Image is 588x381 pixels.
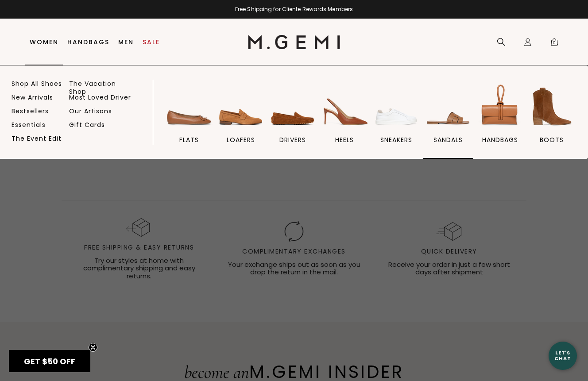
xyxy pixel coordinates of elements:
[268,82,317,159] a: drivers
[433,136,463,144] span: sandals
[320,82,369,131] img: heels
[371,82,421,159] a: sneakers
[423,82,473,131] img: sandals
[67,38,109,46] a: Handbags
[380,136,412,144] span: sneakers
[549,350,577,361] div: Let's Chat
[335,136,354,144] span: heels
[527,82,576,131] img: BOOTS
[30,38,58,46] a: Women
[12,107,49,115] a: Bestsellers
[216,82,266,131] img: loafers
[216,82,266,159] a: loafers
[118,38,134,46] a: Men
[89,343,97,352] button: Close teaser
[482,136,518,144] span: handbags
[164,82,214,159] a: flats
[12,93,53,101] a: New Arrivals
[69,93,131,101] a: Most Loved Driver
[268,82,317,131] img: drivers
[164,82,214,131] img: flats
[475,82,525,131] img: handbags
[24,356,75,367] span: GET $50 OFF
[279,136,306,144] span: drivers
[12,121,46,129] a: Essentials
[179,136,199,144] span: flats
[540,136,564,144] span: BOOTS
[69,80,135,96] a: The Vacation Shop
[12,135,62,142] a: The Event Edit
[9,350,90,372] div: GET $50 OFFClose teaser
[227,136,255,144] span: loafers
[69,107,112,115] a: Our Artisans
[423,82,473,159] a: sandals
[12,80,62,88] a: Shop All Shoes
[550,39,559,48] span: 0
[143,38,160,46] a: Sale
[527,82,576,159] a: BOOTS
[371,82,421,131] img: sneakers
[248,35,340,49] img: M.Gemi
[320,82,369,159] a: heels
[69,121,105,129] a: Gift Cards
[475,82,525,159] a: handbags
